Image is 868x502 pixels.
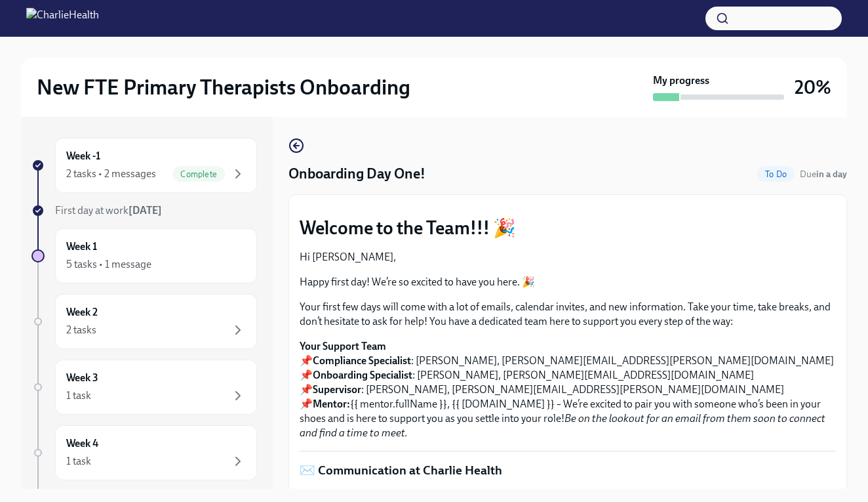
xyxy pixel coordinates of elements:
[313,369,412,381] strong: Onboarding Specialist
[66,257,151,272] div: 5 tasks • 1 message
[300,216,836,240] p: Welcome to the Team!!! 🎉
[300,462,836,479] p: ✉️ Communication at Charlie Health
[172,169,225,179] span: Complete
[795,75,831,99] h3: 20%
[55,204,162,217] span: First day at work
[313,383,361,396] strong: Supervisor
[66,305,98,320] h6: Week 2
[128,204,162,217] strong: [DATE]
[31,360,257,415] a: Week 31 task
[816,169,847,180] strong: in a day
[800,169,847,180] span: Due
[66,167,156,181] div: 2 tasks • 2 messages
[66,323,96,337] div: 2 tasks
[313,354,411,367] strong: Compliance Specialist
[31,203,257,218] a: First day at work[DATE]
[26,8,99,29] img: CharlieHealth
[288,164,425,184] h4: Onboarding Day One!
[66,436,98,451] h6: Week 4
[313,398,350,410] strong: Mentor:
[31,425,257,480] a: Week 41 task
[31,138,257,193] a: Week -12 tasks • 2 messagesComplete
[66,149,100,163] h6: Week -1
[31,228,257,283] a: Week 15 tasks • 1 message
[300,275,836,289] p: Happy first day! We’re so excited to have you here. 🎉
[31,294,257,349] a: Week 22 tasks
[300,250,836,264] p: Hi [PERSON_NAME],
[757,169,795,179] span: To Do
[66,454,91,469] div: 1 task
[300,300,836,329] p: Your first few days will come with a lot of emails, calendar invites, and new information. Take y...
[653,73,709,88] strong: My progress
[300,339,836,440] p: 📌 : [PERSON_NAME], [PERSON_NAME][EMAIL_ADDRESS][PERSON_NAME][DOMAIN_NAME] 📌 : [PERSON_NAME], [PER...
[66,240,97,254] h6: Week 1
[66,388,91,403] div: 1 task
[800,168,847,180] span: September 10th, 2025 07:00
[66,371,98,385] h6: Week 3
[300,340,386,352] strong: Your Support Team
[37,74,410,100] h2: New FTE Primary Therapists Onboarding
